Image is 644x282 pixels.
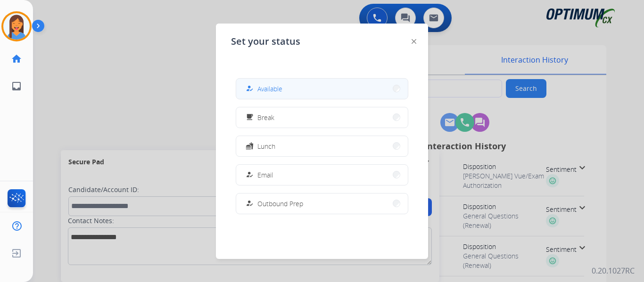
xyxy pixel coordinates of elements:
[246,85,254,93] mat-icon: how_to_reg
[412,39,416,44] img: close-button
[257,113,274,122] span: Break
[231,35,300,48] span: Set your status
[236,107,408,128] button: Break
[592,265,635,276] p: 0.20.1027RC
[11,53,22,64] mat-icon: home
[257,199,303,209] span: Outbound Prep
[257,141,275,151] span: Lunch
[246,171,254,179] mat-icon: how_to_reg
[257,84,282,94] span: Available
[246,142,254,150] mat-icon: fastfood
[236,165,408,185] button: Email
[11,81,22,92] mat-icon: inbox
[257,170,273,180] span: Email
[236,136,408,156] button: Lunch
[3,13,30,40] img: avatar
[236,79,408,99] button: Available
[236,193,408,214] button: Outbound Prep
[246,200,254,208] mat-icon: how_to_reg
[246,113,254,121] mat-icon: free_breakfast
